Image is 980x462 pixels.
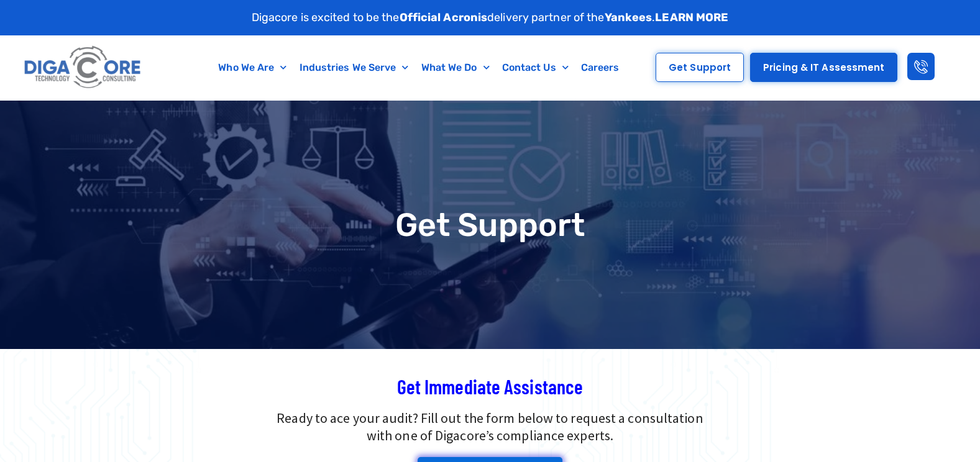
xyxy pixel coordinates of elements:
a: Who We Are [212,53,293,82]
nav: Menu [196,53,641,82]
a: LEARN MORE [655,11,728,24]
a: Get Support [656,53,744,82]
strong: Yankees [605,11,653,24]
a: Industries We Serve [293,53,415,82]
span: Get Support [669,63,731,72]
p: Ready to ace your audit? Fill out the form below to request a consultation with one of Digacore’s... [93,409,888,445]
a: Contact Us [496,53,575,82]
img: Digacore logo 1 [21,42,145,94]
a: Pricing & IT Assessment [750,53,897,82]
span: Get Immediate Assistance [397,374,583,398]
h1: Get Support [6,209,974,241]
a: Careers [575,53,626,82]
a: What We Do [415,53,496,82]
p: Digacore is excited to be the delivery partner of the . [252,9,729,26]
span: Pricing & IT Assessment [763,63,884,72]
strong: Official Acronis [400,11,488,24]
